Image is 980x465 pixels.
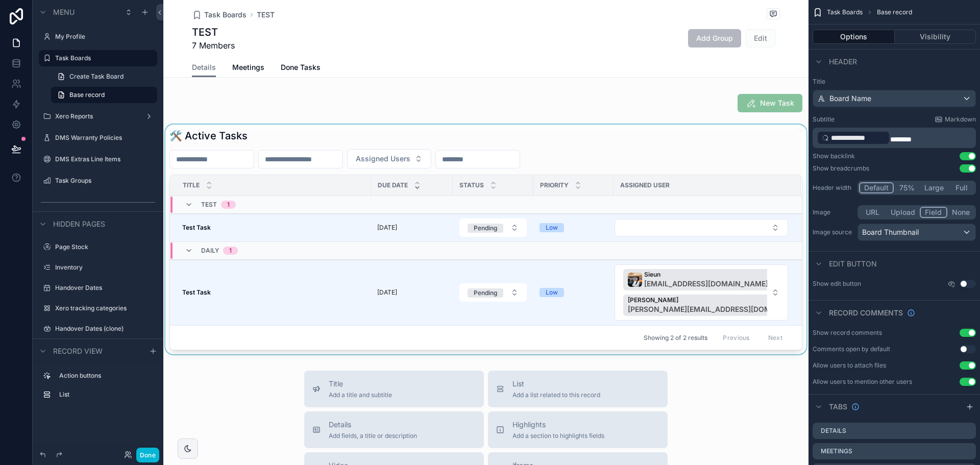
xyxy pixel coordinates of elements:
span: 7 Members [192,39,235,52]
button: ListAdd a list related to this record [488,371,668,407]
label: Page Stock [55,243,155,251]
label: Handover Dates [55,284,155,292]
a: TEST [257,10,275,20]
a: Create Task Board [51,68,157,85]
label: Header width [813,184,853,192]
a: Details [192,58,216,78]
button: Field [920,207,948,218]
span: Status [459,181,484,189]
span: Title [183,181,200,189]
span: Task Boards [827,8,863,16]
button: None [947,207,974,218]
label: Details [821,427,846,435]
a: Task Boards [192,10,247,20]
span: Details [192,62,216,72]
label: Inventory [55,263,155,272]
span: Showing 2 of 2 results [644,334,707,342]
span: Record comments [829,308,903,318]
span: Board Name [829,93,871,104]
span: Meetings [232,62,264,72]
button: Board Name [813,90,976,107]
label: DMS Extras Line Items [55,155,155,163]
label: Action buttons [59,372,153,380]
button: Upload [886,207,920,218]
button: Default [859,182,894,193]
label: Image [813,208,853,216]
span: Due Date [378,181,408,189]
span: Add a title and subtitle [329,391,392,399]
span: Task Boards [204,10,247,20]
a: Meetings [232,58,264,79]
button: Full [948,182,974,193]
label: Subtitle [813,115,835,124]
label: DMS Warranty Policies [55,134,155,142]
button: Board Thumbnail [857,224,976,241]
span: Create Task Board [69,72,124,81]
a: Base record [51,87,157,103]
button: Visibility [895,30,976,44]
div: scrollable content [33,363,163,413]
span: Board Thumbnail [862,227,919,237]
div: Comments open by default [813,345,890,353]
a: Markdown [935,115,976,124]
label: Task Boards [55,54,151,62]
div: 1 [227,201,230,209]
button: Options [813,30,895,44]
span: Title [329,379,392,389]
span: Add fields, a title or description [329,432,417,440]
span: Add a list related to this record [512,391,600,399]
label: Xero Reports [55,112,141,120]
div: Allow users to attach files [813,361,886,370]
button: Done [136,448,159,462]
button: 75% [894,182,920,193]
span: Base record [69,91,105,99]
div: Show breadcrumbs [813,164,869,173]
span: Markdown [945,115,976,124]
span: Base record [877,8,912,16]
label: Meetings [821,447,852,455]
span: Record view [53,346,103,356]
span: Daily [201,247,219,255]
span: Tabs [829,402,847,412]
span: Hidden pages [53,219,105,229]
button: URL [859,207,886,218]
button: TitleAdd a title and subtitle [304,371,484,407]
span: Highlights [512,420,604,430]
span: Details [329,420,417,430]
label: My Profile [55,33,155,41]
label: Task Groups [55,177,155,185]
div: Show record comments [813,329,882,337]
div: 1 [229,247,232,255]
span: Add a section to highlights fields [512,432,604,440]
span: List [512,379,600,389]
span: Menu [53,7,75,17]
h1: TEST [192,25,235,39]
a: Done Tasks [281,58,321,79]
span: Assigned User [620,181,670,189]
span: Edit button [829,259,877,269]
span: Priority [540,181,569,189]
label: Image source [813,228,853,236]
label: Handover Dates (clone) [55,325,155,333]
button: Large [920,182,948,193]
div: Show backlink [813,152,855,160]
button: HighlightsAdd a section to highlights fields [488,411,668,448]
span: Done Tasks [281,62,321,72]
label: Title [813,78,976,86]
div: scrollable content [813,128,976,148]
label: List [59,390,153,399]
label: Xero tracking categories [55,304,155,312]
span: Header [829,57,857,67]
